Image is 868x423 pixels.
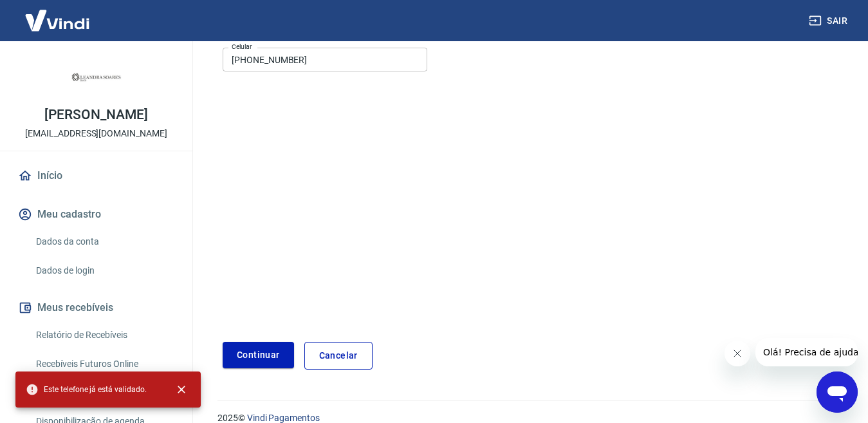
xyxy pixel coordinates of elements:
[15,1,99,40] img: Vindi
[26,383,147,396] span: Este telefone já está validado.
[31,322,177,348] a: Relatório de Recebíveis
[25,127,167,140] p: [EMAIL_ADDRESS][DOMAIN_NAME]
[15,162,177,190] a: Início
[31,351,177,377] a: Recebíveis Futuros Online
[31,229,177,255] a: Dados da conta
[304,342,373,370] a: Cancelar
[167,375,196,404] button: close
[817,371,858,413] iframe: Botão para abrir a janela de mensagens
[15,294,177,322] button: Meus recebíveis
[755,338,858,366] iframe: Mensagem da empresa
[806,9,853,33] button: Sair
[8,9,108,19] span: Olá! Precisa de ajuda?
[725,341,750,366] iframe: Fechar mensagem
[15,200,177,229] button: Meu cadastro
[44,108,147,122] p: [PERSON_NAME]
[31,258,177,284] a: Dados de login
[223,342,294,368] button: Continuar
[232,42,252,52] label: Celular
[71,52,122,103] img: 7bb4cef9-2795-48ce-bb7c-1b40106fe1c0.jpeg
[247,413,320,423] a: Vindi Pagamentos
